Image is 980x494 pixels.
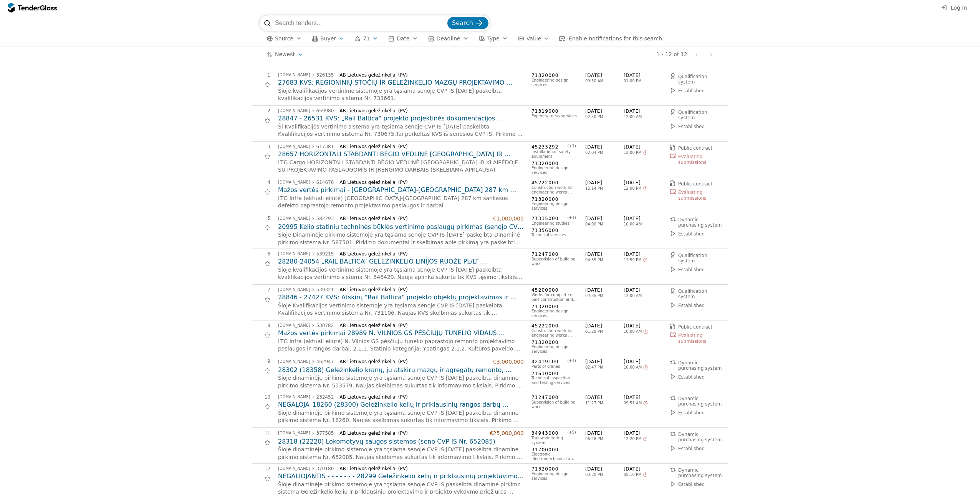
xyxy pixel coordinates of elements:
[278,180,334,185] a: [DOMAIN_NAME]614676
[252,72,270,78] div: 1
[533,359,576,363] div: (+ 1 )
[316,252,334,256] div: 539215
[585,472,624,477] span: 03:30 PM
[624,472,642,477] span: 05:10 PM
[531,180,578,186] span: 45222000
[678,124,705,129] span: Established
[278,467,310,471] div: [DOMAIN_NAME]
[278,257,524,266] h2: 28280-24054 „RAIL BALTICA“ GELEŽINKELIO LINIJOS RUOŽE PL/LT [GEOGRAPHIC_DATA] – [GEOGRAPHIC_DATA]...
[278,216,334,221] a: [DOMAIN_NAME]582293
[278,195,524,210] div: LTG Infra (aktuali eilutė) [GEOGRAPHIC_DATA]-[GEOGRAPHIC_DATA] 287 km sankasos defekto paprastojo...
[624,430,662,437] span: [DATE]
[531,108,578,115] span: 71319000
[339,323,518,328] div: AB Lietuvos geležinkeliai (PV)
[585,251,624,258] span: [DATE]
[678,231,705,237] span: Established
[585,215,624,222] span: [DATE]
[624,144,662,150] span: [DATE]
[278,114,524,123] h2: 28847 - 26531 KVS: „Rail Baltica" projekto projektinės dokumentacijos ekspertinio tikrinimo ir ve...
[316,431,334,436] div: 377585
[678,303,705,308] span: Established
[278,287,334,292] a: [DOMAIN_NAME]539321
[278,73,310,77] div: [DOMAIN_NAME]
[278,293,524,302] a: 28846 - 27427 KVS: Atskirų "Rail Baltica" projekto objektų projektavimas ir rangos darbai (senojo...
[278,409,524,424] div: Šioje dinaminėje pirkimo sistemoje yra tęsiama senoje CVP IS [DATE] paskelbta dinaminė pirkimo si...
[624,294,642,298] span: 12:00 AM
[278,217,310,220] div: [DOMAIN_NAME]
[278,145,310,149] div: [DOMAIN_NAME]
[678,360,722,371] span: Dynamic purchasing system
[585,222,624,227] span: 04:00 PM
[437,35,460,42] span: Deadline
[678,467,722,478] span: Dynamic purchasing system
[278,73,334,77] a: [DOMAIN_NAME]326135
[278,302,524,317] div: Šioje Kvalifikacijos vertinimo sistemoje yra tęsiama senoje CVP IS [DATE] paskelbta Kvalifikacijo...
[278,329,524,337] a: Mažos vertės pirkimai 28989 N. VILNIOS GS PĖSČIŲJŲ TUNELIO VIDAUS DAŽYMO PROJEKTAVIMO PASLAUGOS I...
[585,287,624,294] span: [DATE]
[533,430,576,435] div: (+ 9 )
[531,466,578,472] span: 71320000
[531,447,578,453] span: 31700000
[678,145,712,151] span: Public contract
[309,34,348,43] button: Buyer
[351,34,381,43] button: 71
[531,339,578,346] span: 71320000
[585,437,624,441] span: 06:48 PM
[533,144,576,149] div: (+ 1 )
[252,215,270,221] div: 5
[678,181,712,187] span: Public contract
[275,35,293,42] span: Source
[531,329,578,338] div: Construction work for engineering works except bridges, tunnels, shafts and subways
[678,432,722,442] span: Dynamic purchasing system
[278,472,524,481] a: NEGALIOJANTIS - - - - - - - 28299 Geležinkelio kelių ir priklausinių projektavimo ir projekto vyk...
[569,35,662,42] span: Enable notifications for this search
[531,233,578,237] div: Technical services
[278,359,334,364] a: [DOMAIN_NAME]462947
[678,446,705,451] span: Established
[678,324,712,330] span: Public contract
[278,223,524,231] a: 20995 Kelio statinių techninės būklės vertinimo paslaugų pirkimas (senojo CVP IS Nr. 587501)
[252,287,270,292] div: 7
[678,88,705,93] span: Established
[339,466,518,471] div: AB Lietuvos geležinkeliai (PV)
[533,215,576,220] div: (+ 1 )
[531,78,578,87] div: Engineering design services
[624,150,642,155] span: 12:00 PM
[531,196,578,203] span: 71320000
[278,338,524,353] div: LTG Infra (aktuali eilutė) N. Vilnios GS pėsčiųjų tunelio paprastojo remonto projektavimo paslaug...
[531,323,578,329] span: 45222000
[531,257,578,266] div: Supervision of building work
[278,108,334,113] a: [DOMAIN_NAME]659980
[452,19,473,27] span: Search
[531,227,578,234] span: 71356000
[278,446,524,461] div: Šioje dinaminėje pirkimo sistemoje yra tęsiama senoje CVP IS [DATE] paskelbta dinaminė pirkimo si...
[316,216,334,221] div: 582293
[252,394,270,400] div: 10
[278,395,334,399] a: [DOMAIN_NAME]232452
[678,374,705,380] span: Established
[531,304,578,310] span: 71320000
[316,323,334,328] div: 530782
[316,466,334,471] div: 370180
[624,186,642,191] span: 12:00 PM
[252,323,270,328] div: 8
[252,108,270,113] div: 2
[939,3,969,13] button: Log in
[531,472,578,481] div: Engineering design services
[490,430,524,437] div: €25,000,000
[656,51,687,58] div: 1 - 12 of 12
[531,202,578,211] div: Engineering design services
[624,215,662,222] span: [DATE]
[316,108,334,113] div: 659980
[585,466,624,472] span: [DATE]
[678,289,709,299] span: Qualification system
[275,15,446,31] input: Search tenders...
[278,78,524,87] h2: 27683 KVS: REGIONINIŲ STOČIŲ IR GELEŽINKELIO MAZGŲ PROJEKTAVIMO PASLAUGOS (seno CVP IS Nr. 733661)
[278,150,524,159] a: 28657 HORIZONTALI STABDANTI BĖGIO VEDLINĖ [GEOGRAPHIC_DATA] IR KLAIPĖDOJE SU PROJEKTAVIMO PASLAUG...
[252,180,270,185] div: 4
[624,222,642,227] span: 10:00 AM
